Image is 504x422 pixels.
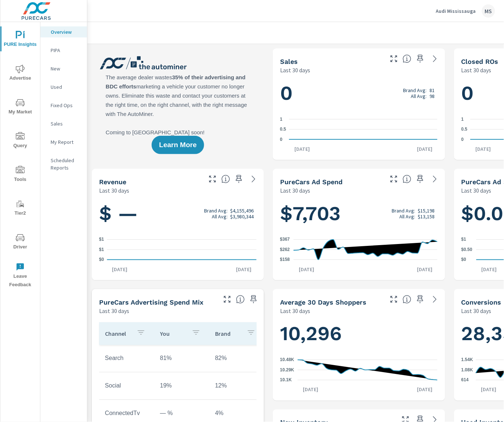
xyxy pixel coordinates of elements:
[280,81,438,106] h1: 0
[3,98,38,116] span: My Market
[280,127,286,132] text: 0.5
[412,386,438,393] p: [DATE]
[209,377,264,395] td: 12%
[0,22,40,292] div: nav menu
[51,65,81,72] p: New
[280,306,310,315] p: Last 30 days
[221,175,230,183] span: Total sales revenue over the selected date range. [Source: This data is sourced from the dealer’s...
[298,386,323,393] p: [DATE]
[476,386,501,393] p: [DATE]
[388,294,400,305] button: Make Fullscreen
[461,237,467,242] text: $1
[280,117,283,122] text: 1
[280,186,310,195] p: Last 30 days
[99,186,129,195] p: Last 30 days
[248,294,260,305] span: Save this to your personalized report
[280,237,290,242] text: $367
[429,53,441,65] a: See more details in report
[40,81,87,92] div: Used
[230,208,254,214] p: $4,155,496
[215,330,241,337] p: Brand
[51,102,81,109] p: Fixed Ops
[40,118,87,129] div: Sales
[51,138,81,146] p: My Report
[51,120,81,127] p: Sales
[280,321,438,346] h1: 10,296
[40,137,87,148] div: My Report
[280,298,366,306] h5: Average 30 Days Shoppers
[154,377,209,395] td: 19%
[461,186,492,195] p: Last 30 days
[160,330,186,337] p: You
[280,201,438,226] h1: $7,703
[51,157,81,171] p: Scheduled Reports
[99,257,104,262] text: $0
[280,178,342,186] h5: PureCars Ad Spend
[280,368,294,373] text: 10.29K
[461,357,473,363] text: 1.54K
[461,247,472,252] text: $0.50
[461,127,468,132] text: 0.5
[99,306,129,315] p: Last 30 days
[403,54,411,63] span: Number of vehicles sold by the dealership over the selected date range. [Source: This data is sou...
[280,357,294,363] text: 10.48K
[418,208,435,214] p: $15,198
[430,87,435,93] p: 81
[40,63,87,74] div: New
[470,145,496,153] p: [DATE]
[99,298,203,306] h5: PureCars Advertising Spend Mix
[99,349,154,368] td: Search
[3,31,38,49] span: PURE Insights
[152,136,204,154] button: Learn More
[233,173,245,185] span: Save this to your personalized report
[403,175,411,183] span: Total cost of media for all PureCars channels for the selected dealership group over the selected...
[461,378,469,383] text: 614
[461,137,464,142] text: 0
[412,266,438,273] p: [DATE]
[414,173,426,185] span: Save this to your personalized report
[3,166,38,184] span: Tools
[436,8,476,14] p: Audi Mississauga
[207,173,218,185] button: Make Fullscreen
[99,377,154,395] td: Social
[3,263,38,289] span: Leave Feedback
[289,145,315,153] p: [DATE]
[40,155,87,173] div: Scheduled Reports
[3,233,38,251] span: Driver
[51,47,81,54] p: PIPA
[461,257,467,262] text: $0
[461,66,492,74] p: Last 30 days
[403,295,411,304] span: A rolling 30 day total of daily Shoppers on the dealership website, averaged over the selected da...
[280,247,290,252] text: $262
[209,349,264,368] td: 82%
[212,214,228,219] p: All Avg:
[429,173,441,185] a: See more details in report
[3,200,38,218] span: Tier2
[40,100,87,111] div: Fixed Ops
[40,26,87,37] div: Overview
[280,66,310,74] p: Last 30 days
[154,349,209,368] td: 81%
[476,266,502,273] p: [DATE]
[236,295,245,304] span: This table looks at how you compare to the amount of budget you spend per channel as opposed to y...
[429,294,441,305] a: See more details in report
[388,173,400,185] button: Make Fullscreen
[461,117,464,122] text: 1
[51,28,81,36] p: Overview
[461,298,501,306] h5: Conversions
[461,368,473,373] text: 1.08K
[294,266,319,273] p: [DATE]
[105,330,131,337] p: Channel
[414,53,426,65] span: Save this to your personalized report
[399,214,415,219] p: All Avg:
[99,201,257,226] h1: $ —
[51,83,81,91] p: Used
[204,208,228,214] p: Brand Avg:
[414,294,426,305] span: Save this to your personalized report
[280,58,298,65] h5: Sales
[248,173,260,185] a: See more details in report
[159,142,196,148] span: Learn More
[99,237,104,242] text: $1
[230,214,254,219] p: $3,980,344
[411,93,427,99] p: All Avg:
